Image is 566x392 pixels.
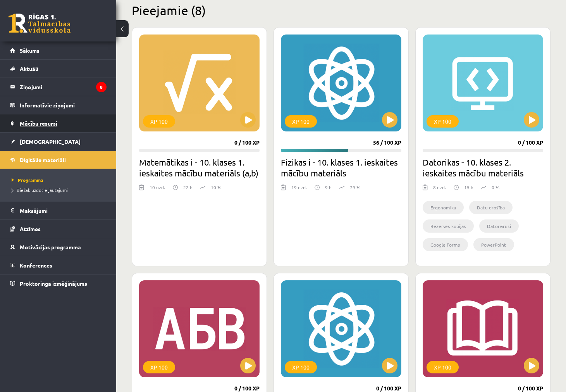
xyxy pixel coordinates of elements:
[96,82,107,92] i: 8
[423,157,543,178] h2: Datorikas - 10. klases 2. ieskaites mācību materiāls
[285,361,317,373] div: XP 100
[281,157,401,178] h2: Fizikas i - 10. klases 1. ieskaites mācību materiāls
[10,41,107,59] a: Sākums
[10,202,107,219] a: Maksājumi
[139,157,260,178] h2: Matemātikas i - 10. klases 1. ieskaites mācību materiāls (a,b)
[10,220,107,238] a: Atzīmes
[150,184,165,195] div: 10 uzd.
[20,262,52,269] span: Konferences
[492,184,499,191] p: 0 %
[20,156,66,163] span: Digitālie materiāli
[20,96,107,114] legend: Informatīvie ziņojumi
[291,184,307,195] div: 19 uzd.
[143,115,175,128] div: XP 100
[20,47,40,54] span: Sākums
[20,120,57,127] span: Mācību resursi
[469,201,513,214] li: Datu drošība
[12,177,43,183] span: Programma
[427,115,459,128] div: XP 100
[427,361,459,373] div: XP 100
[350,184,360,191] p: 79 %
[479,219,519,233] li: Datorvīrusi
[10,133,107,150] a: [DEMOGRAPHIC_DATA]
[20,78,107,96] legend: Ziņojumi
[20,65,38,72] span: Aktuāli
[10,275,107,292] a: Proktoringa izmēģinājums
[20,202,107,219] legend: Maksājumi
[20,225,41,232] span: Atzīmes
[10,114,107,132] a: Mācību resursi
[211,184,221,191] p: 10 %
[10,238,107,256] a: Motivācijas programma
[10,96,107,114] a: Informatīvie ziņojumi
[285,115,317,128] div: XP 100
[10,151,107,169] a: Digitālie materiāli
[20,280,87,287] span: Proktoringa izmēģinājums
[12,187,108,193] a: Biežāk uzdotie jautājumi
[143,361,175,373] div: XP 100
[10,78,107,96] a: Ziņojumi8
[183,184,193,191] p: 22 h
[423,201,464,214] li: Ergonomika
[10,256,107,274] a: Konferences
[9,14,71,33] a: Rīgas 1. Tālmācības vidusskola
[423,219,474,233] li: Rezerves kopijas
[20,138,81,145] span: [DEMOGRAPHIC_DATA]
[132,3,551,18] h2: Pieejamie (8)
[473,238,514,251] li: PowerPoint
[433,184,446,195] div: 8 uzd.
[20,243,81,250] span: Motivācijas programma
[12,176,108,183] a: Programma
[12,187,68,193] span: Biežāk uzdotie jautājumi
[464,184,473,191] p: 15 h
[10,60,107,78] a: Aktuāli
[325,184,332,191] p: 9 h
[423,238,468,251] li: Google Forms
